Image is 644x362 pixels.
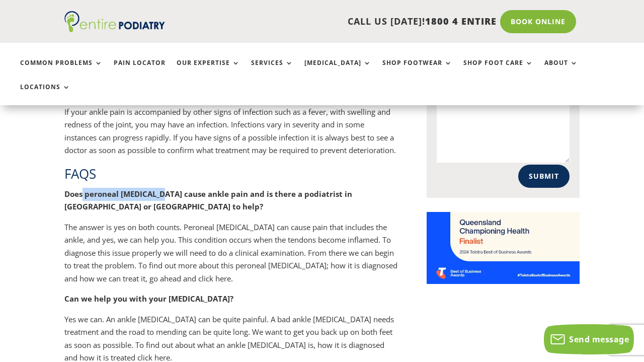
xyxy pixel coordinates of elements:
[518,165,570,188] button: Submit
[64,189,352,212] strong: Does peroneal [MEDICAL_DATA] cause ankle pain and is there a podiatrist in [GEOGRAPHIC_DATA] or [...
[427,276,580,286] a: Telstra Business Awards QLD State Finalist - Championing Health Category
[64,24,165,34] a: Entire Podiatry
[64,106,398,165] p: If your ankle pain is accompanied by other signs of infection such as a fever, with swelling and ...
[382,59,452,81] a: Shop Footwear
[64,294,233,304] strong: Can we help you with your [MEDICAL_DATA]?
[180,15,497,28] p: CALL US [DATE]!
[64,221,398,293] p: The answer is yes on both counts. Peroneal [MEDICAL_DATA] can cause pain that includes the ankle,...
[500,10,576,33] a: Book Online
[425,15,497,27] span: 1800 4 ENTIRE
[20,84,70,105] a: Locations
[64,11,165,32] img: logo (1)
[114,59,166,81] a: Pain Locator
[64,165,398,188] h2: FAQS
[569,334,629,345] span: Send message
[304,59,371,81] a: [MEDICAL_DATA]
[544,59,578,81] a: About
[544,324,634,354] button: Send message
[463,59,533,81] a: Shop Foot Care
[177,59,240,81] a: Our Expertise
[427,212,580,284] img: Telstra Business Awards QLD State Finalist - Championing Health Category
[20,59,103,81] a: Common Problems
[251,59,293,81] a: Services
